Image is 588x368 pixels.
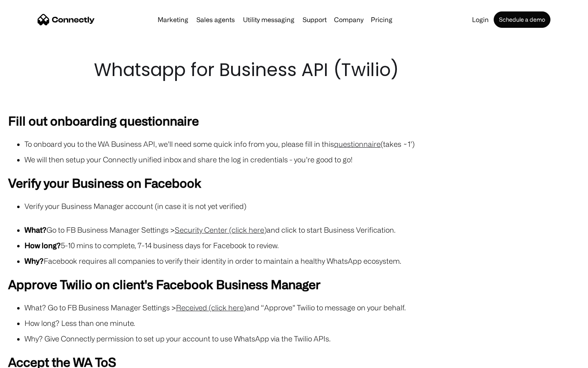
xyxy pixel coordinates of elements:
strong: Why? [24,257,44,265]
ul: Language list [16,354,49,365]
a: Schedule a demo [494,11,550,28]
aside: Language selected: English [8,354,49,365]
h1: Whatsapp for Business API (Twilio) [94,57,494,83]
a: questionnaire [334,140,381,148]
strong: What? [24,226,47,234]
li: What? Go to FB Business Manager Settings > and “Approve” Twilio to message on your behalf. [24,302,580,313]
a: Pricing [367,16,396,23]
strong: Approve Twilio on client's Facebook Business Manager [8,277,321,291]
li: 5-10 mins to complete, 7-14 business days for Facebook to review. [24,240,580,251]
a: Utility messaging [240,16,298,23]
a: Sales agents [193,16,238,23]
strong: Fill out onboarding questionnaire [8,114,199,128]
strong: Verify your Business on Facebook [8,176,201,190]
li: Verify your Business Manager account (in case it is not yet verified) [24,200,580,212]
li: Go to FB Business Manager Settings > and click to start Business Verification. [24,224,580,236]
a: Marketing [154,16,192,23]
a: Received (click here) [176,303,246,312]
li: We will then setup your Connectly unified inbox and share the log in credentials - you’re good to... [24,154,580,165]
a: Security Center (click here) [175,226,267,234]
div: Company [334,14,363,25]
a: Login [469,16,492,23]
strong: How long? [24,241,61,249]
li: Facebook requires all companies to verify their identity in order to maintain a healthy WhatsApp ... [24,255,580,267]
li: To onboard you to the WA Business API, we’ll need some quick info from you, please fill in this (... [24,138,580,150]
a: Support [299,16,330,23]
li: How long? Less than one minute. [24,317,580,329]
li: Why? Give Connectly permission to set up your account to use WhatsApp via the Twilio APIs. [24,333,580,344]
